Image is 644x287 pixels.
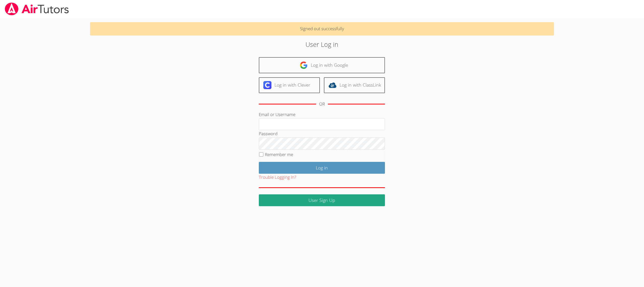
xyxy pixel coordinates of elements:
[324,77,385,93] a: Log in with ClassLink
[4,3,69,15] img: airtutors_banner-c4298cdbf04f3fff15de1276eac7730deb9818008684d7c2e4769d2f7ddbe033.png
[263,81,271,89] img: clever-logo-6eab21bc6e7a338710f1a6ff85c0baf02591cd810cc4098c63d3a4b26e2feb20.svg
[259,194,385,206] a: User Sign Up
[300,61,308,69] img: google-logo-50288ca7cdecda66e5e0955fdab243c47b7ad437acaf1139b6f446037453330a.svg
[259,162,385,174] input: Log in
[259,77,320,93] a: Log in with Clever
[259,57,385,73] a: Log in with Google
[90,22,554,35] p: Signed out successfully
[265,152,293,157] label: Remember me
[259,112,295,117] label: Email or Username
[319,100,325,108] div: OR
[328,81,337,89] img: classlink-logo-d6bb404cc1216ec64c9a2012d9dc4662098be43eaf13dc465df04b49fa7ab582.svg
[148,40,496,49] h2: User Log in
[259,174,296,181] button: Trouble Logging In?
[259,131,277,136] label: Password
